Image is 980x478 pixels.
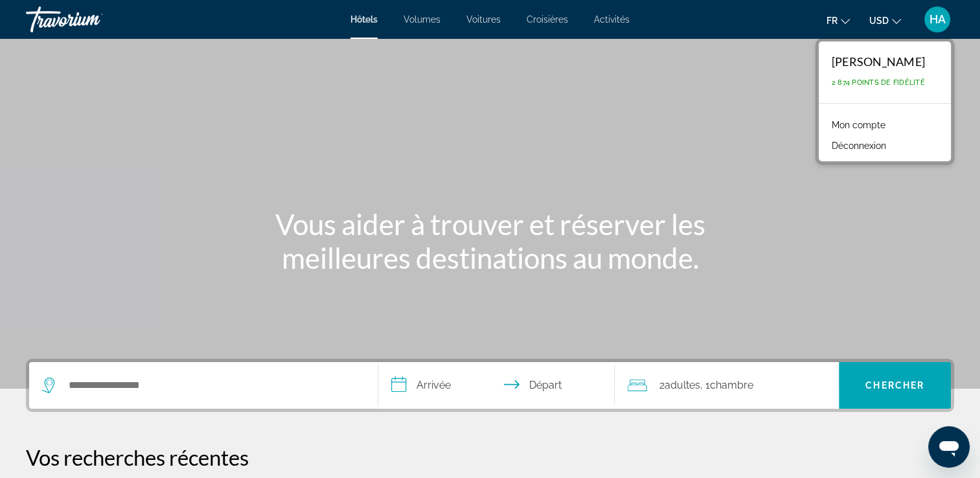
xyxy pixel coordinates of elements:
[26,444,954,470] p: Vos recherches récentes
[928,426,970,468] iframe: Bouton de lancement de la fenêtre de messagerie
[825,117,892,133] a: Mon compte
[247,207,733,275] h1: Vous aider à trouver et réserver les meilleures destinations au monde.
[615,362,839,409] button: Voyageurs : 2 adultes, 0 enfants
[832,78,925,87] span: 2 874 points de fidélité
[920,6,954,33] button: Menu utilisateur
[869,11,901,30] button: Changer de devise
[378,362,615,409] button: Sélectionnez la date d’arrivée et de départ
[929,13,946,26] span: HA
[527,14,568,25] a: Croisières
[869,16,889,26] span: USD
[826,16,838,26] span: Fr
[825,137,893,154] button: Déconnexion
[700,379,709,391] font: , 1
[664,379,700,391] span: Adultes
[826,11,850,30] button: Changer la langue
[832,54,925,69] div: [PERSON_NAME]
[709,379,753,391] span: Chambre
[594,14,630,25] a: Activités
[29,362,951,409] div: Widget de recherche
[839,362,951,409] button: Rechercher
[865,380,924,391] span: Chercher
[67,376,358,395] input: Rechercher une destination hôtelière
[659,379,664,391] font: 2
[404,14,440,25] a: Volumes
[350,14,378,25] a: Hôtels
[26,3,155,36] a: Travorium
[466,14,501,25] a: Voitures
